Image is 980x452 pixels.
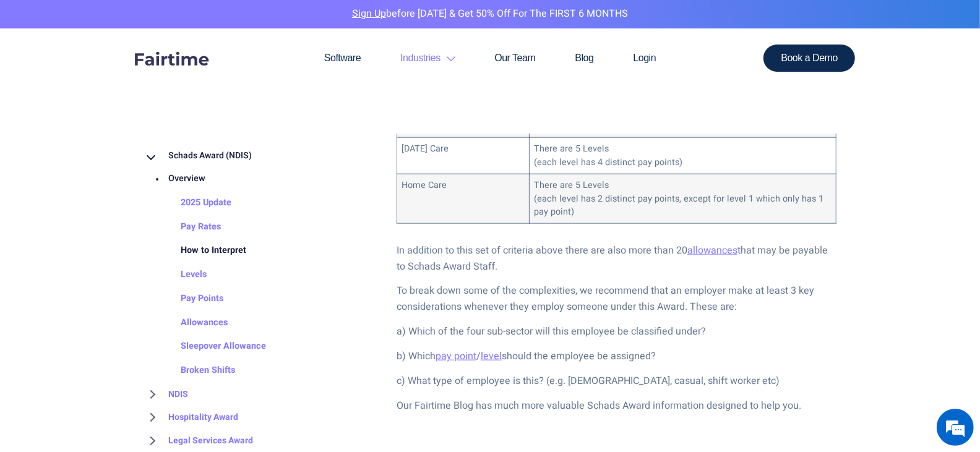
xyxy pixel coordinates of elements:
a: pay point [436,349,476,364]
a: Login [614,28,676,88]
a: Overview [144,167,205,191]
span: Book a Demo [781,53,838,63]
a: Allowances [156,310,228,335]
p: before [DATE] & Get 50% Off for the FIRST 6 MONTHS [9,6,971,22]
p: b) Which / should the employee be assigned? [397,349,836,365]
a: 2025 Update [156,190,231,215]
div: Chat with us now [64,69,208,85]
textarea: Type your message and hit 'Enter' [6,312,236,355]
p: a) Which of the four sub-sector will this employee be classified under? [397,324,836,340]
a: Book a Demo [763,45,855,72]
a: NDIS [144,382,188,406]
a: Sleepover Allowance [156,335,266,359]
a: Schads Award (NDIS) [144,143,252,167]
a: Legal Services Award [144,429,253,452]
a: Pay Points [156,286,223,310]
p: c) What type of employee is this? (e.g. [DEMOGRAPHIC_DATA], casual, shift worker etc) [397,373,836,390]
td: Home Care [397,174,530,223]
td: There are 5 Levels (each level has 2 distinct pay points, except for level 1 which only has 1 pay... [529,174,836,223]
a: Our Team [475,28,555,88]
p: Our Fairtime Blog has much more valuable Schads Award information designed to help you. [397,398,836,414]
span: We're online! [72,143,171,268]
td: There are 5 Levels (each level has 4 distinct pay points) [529,138,836,174]
td: [DATE] Care [397,138,530,174]
a: level [481,349,502,364]
p: In addition to this set of criteria above there are also more than 20 that may be payable to Scha... [397,243,836,275]
a: Industries [380,28,475,88]
a: Hospitality Award [144,405,238,429]
a: Pay Rates [156,215,221,239]
div: Minimize live chat window [203,6,233,36]
a: How to Interpret [156,239,246,263]
a: Software [304,28,380,88]
a: Levels [156,262,207,286]
a: Broken Shifts [156,358,235,382]
p: To break down some of the complexities, we recommend that an employer make at least 3 key conside... [397,283,836,315]
a: allowances [687,243,737,258]
a: Sign Up [352,6,386,21]
a: Blog [555,28,613,88]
